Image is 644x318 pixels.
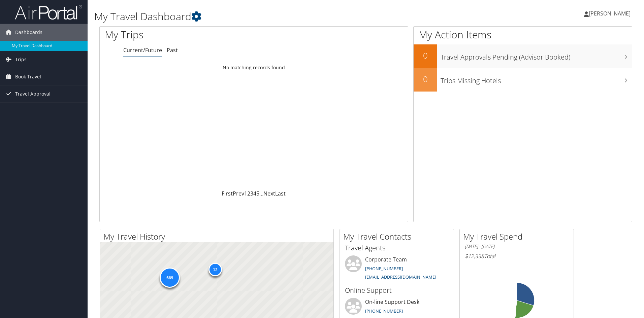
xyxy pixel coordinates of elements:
[345,286,449,295] h3: Online Support
[100,62,408,74] td: No matching records found
[465,252,569,260] h6: Total
[463,231,574,242] h2: My Travel Spend
[233,190,244,197] a: Prev
[105,28,275,42] h1: My Trips
[414,28,632,42] h1: My Action Items
[15,51,27,68] span: Trips
[465,243,569,250] h6: [DATE] - [DATE]
[160,268,180,288] div: 669
[247,190,250,197] a: 2
[345,243,449,253] h3: Travel Agents
[275,190,286,197] a: Last
[94,9,456,24] h1: My Travel Dashboard
[259,190,263,197] span: …
[103,231,333,242] h2: My Travel History
[123,46,162,54] a: Current/Future
[441,73,632,85] h3: Trips Missing Hotels
[414,68,632,92] a: 0Trips Missing Hotels
[343,231,454,242] h2: My Travel Contacts
[465,252,484,260] span: $12,338
[414,50,437,61] h2: 0
[244,190,247,197] a: 1
[256,190,259,197] a: 5
[414,44,632,68] a: 0Travel Approvals Pending (Advisor Booked)
[15,68,41,85] span: Book Travel
[584,3,637,24] a: [PERSON_NAME]
[263,190,275,197] a: Next
[167,46,178,54] a: Past
[365,308,403,314] a: [PHONE_NUMBER]
[365,274,436,280] a: [EMAIL_ADDRESS][DOMAIN_NAME]
[441,49,632,62] h3: Travel Approvals Pending (Advisor Booked)
[250,190,253,197] a: 3
[222,190,233,197] a: First
[15,4,82,20] img: airportal-logo.png
[365,266,403,272] a: [PHONE_NUMBER]
[208,263,222,276] div: 12
[414,73,437,85] h2: 0
[342,255,452,283] li: Corporate Team
[589,10,631,17] span: [PERSON_NAME]
[253,190,256,197] a: 4
[15,85,51,102] span: Travel Approval
[15,24,42,41] span: Dashboards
